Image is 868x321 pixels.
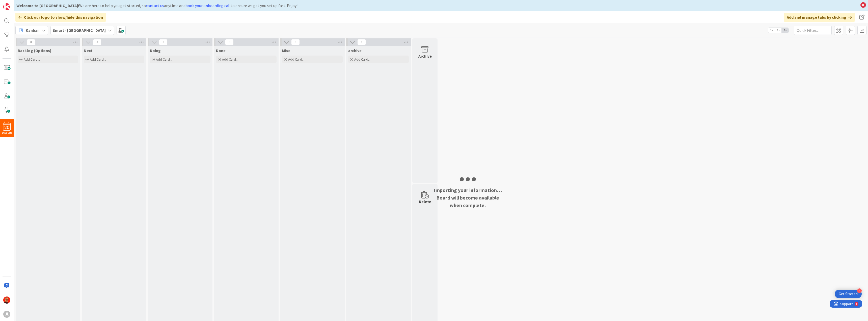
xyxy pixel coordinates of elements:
div: Get Started [839,291,858,297]
img: CP [3,297,10,304]
div: Importing your information… Board will become available when complete. [432,186,503,209]
div: A [3,311,10,318]
span: Add Card... [24,57,40,62]
div: Archive [418,53,432,59]
span: archive [348,48,362,53]
span: Add Card... [288,57,304,62]
span: 1x [768,28,775,33]
span: Support [11,1,23,7]
span: 2x [775,28,782,33]
span: Add Card... [156,57,172,62]
div: We are here to help you get started, so anytime and to ensure we get you set up fast. Enjoy! [16,3,858,9]
span: Add Card... [222,57,238,62]
a: contact us [146,3,164,8]
div: Delete [419,199,431,205]
span: Misc [282,48,290,53]
span: 0 [159,39,168,45]
div: Click our logo to show/hide this navigation [15,13,106,22]
input: Quick Filter... [794,26,832,35]
span: Next [84,48,93,53]
a: book your onboarding call [185,3,231,8]
span: Doing [150,48,161,53]
span: Kanban [26,27,40,33]
div: Add and manage tabs by clicking [784,13,855,22]
span: 0 [357,39,366,45]
b: Welcome to [GEOGRAPHIC_DATA]! [16,3,79,8]
div: Open Get Started checklist, remaining modules: 4 [835,290,862,298]
span: Add Card... [354,57,370,62]
b: Smart - [GEOGRAPHIC_DATA] [53,28,106,33]
span: Backlog (Options) [18,48,51,53]
span: 0 [27,39,35,45]
span: 20 [5,126,9,129]
span: 0 [291,39,300,45]
span: 3x [782,28,789,33]
span: 0 [225,39,234,45]
div: 4 [857,288,862,293]
span: 0 [93,39,101,45]
div: 1 [26,2,28,6]
img: Visit kanbanzone.com [3,3,10,10]
span: Add Card... [90,57,106,62]
span: Done [216,48,226,53]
